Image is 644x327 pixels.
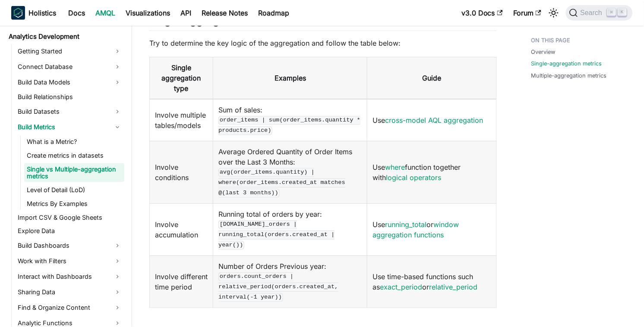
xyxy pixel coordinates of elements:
[15,105,124,118] a: Build Datasets
[373,220,459,239] a: window aggregation functions
[218,272,338,302] code: orders.count_orders | relative_period(orders.created_at, interval(-1 year))
[15,120,124,134] a: Build Metrics
[213,255,367,308] td: Number of Orders Previous year:
[24,198,124,210] a: Metrics By Examples
[15,75,124,89] a: Build Data Models
[429,283,477,291] a: relative_period
[386,173,441,182] a: logical operators
[385,116,483,125] a: cross-model AQL aggregation
[11,6,25,20] img: Holistics
[150,57,213,99] th: Single aggregation type
[531,59,602,68] a: Single-aggregation metrics
[547,6,561,20] button: Switch between dark and light mode (currently light mode)
[367,255,497,308] td: Use time-based functions such as or
[15,301,124,315] a: Find & Organize Content
[90,6,120,20] a: AMQL
[380,283,422,291] a: exact_period
[15,239,124,253] a: Build Dashboards
[367,57,497,99] th: Guide
[367,141,497,203] td: Use function together with
[6,31,124,43] a: Analytics Development
[150,255,213,308] td: Involve different time period
[150,141,213,203] td: Involve conditions
[218,116,360,135] code: order_items | sum(order_items.quantity * products.price)
[213,57,367,99] th: Examples
[15,44,124,58] a: Getting Started
[218,220,335,249] code: [DOMAIN_NAME]_orders | running_total(orders.created_at | year())
[15,225,124,237] a: Explore Data
[15,60,124,74] a: Connect Database
[11,6,56,20] a: HolisticsHolistics
[253,6,294,20] a: Roadmap
[24,136,124,148] a: What is a Metric?
[24,184,124,196] a: Level of Detail (LoD)
[15,286,124,299] a: Sharing Data
[218,168,345,197] code: avg(order_items.quantity) | where(order_items.created_at matches @(last 3 months))
[566,5,633,21] button: Search (Command+K)
[15,270,124,284] a: Interact with Dashboards
[150,99,213,141] td: Involve multiple tables/models
[175,6,196,20] a: API
[456,6,508,20] a: v3.0 Docs
[367,99,497,141] td: Use
[385,220,426,229] a: running_total
[385,163,405,171] a: where
[531,72,607,80] a: Multiple-aggregation metrics
[618,9,627,16] kbd: K
[150,203,213,255] td: Involve accumulation
[15,255,124,268] a: Work with Filters
[213,203,367,255] td: Running total of orders by year:
[24,149,124,162] a: Create metrics in datasets
[213,99,367,141] td: Sum of sales:
[3,26,132,327] nav: Docs sidebar
[149,38,497,48] p: Try to determine the key logic of the aggregation and follow the table below:
[531,48,556,56] a: Overview
[28,8,56,18] b: Holistics
[213,141,367,203] td: Average Ordered Quantity of Order Items over the Last 3 Months:
[15,91,124,103] a: Build Relationships
[367,203,497,255] td: Use or
[607,9,616,16] kbd: ⌘
[196,6,253,20] a: Release Notes
[63,6,90,20] a: Docs
[15,212,124,224] a: Import CSV & Google Sheets
[120,6,175,20] a: Visualizations
[24,163,124,182] a: Single vs Multiple-aggregation metrics
[578,9,608,17] span: Search
[508,6,546,20] a: Forum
